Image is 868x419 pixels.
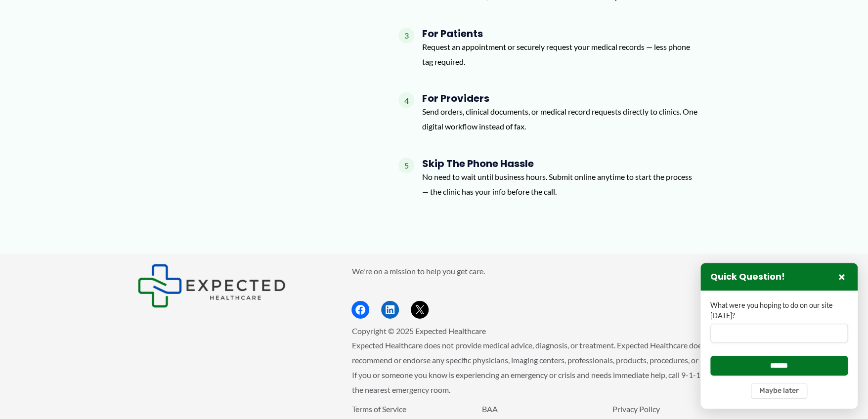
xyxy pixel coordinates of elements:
[351,340,728,394] span: Expected Healthcare does not provide medical advice, diagnosis, or treatment. Expected Healthcare...
[137,264,286,308] img: Expected Healthcare Logo - side, dark font, small
[351,264,731,319] aside: Footer Widget 2
[398,92,414,108] span: 4
[422,104,699,133] p: Send orders, clinical documents, or medical record requests directly to clinics. One digital work...
[398,158,414,173] span: 5
[612,404,659,414] a: Privacy Policy
[422,92,699,104] h4: For Providers
[710,271,785,283] h3: Quick Question!
[351,264,731,279] p: We're on a mission to help you get care.
[137,264,327,308] aside: Footer Widget 1
[398,28,414,43] span: 3
[422,40,699,69] p: Request an appointment or securely request your medical records — less phone tag required.
[836,271,848,283] button: Close
[422,28,699,40] h4: For Patients
[710,300,848,321] label: What were you hoping to do on our site [DATE]?
[482,404,498,414] a: BAA
[351,326,485,335] span: Copyright © 2025 Expected Healthcare
[422,169,699,199] p: No need to wait until business hours. Submit online anytime to start the process — the clinic has...
[751,383,807,399] button: Maybe later
[422,158,699,169] h4: Skip the Phone Hassle
[351,404,406,414] a: Terms of Service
